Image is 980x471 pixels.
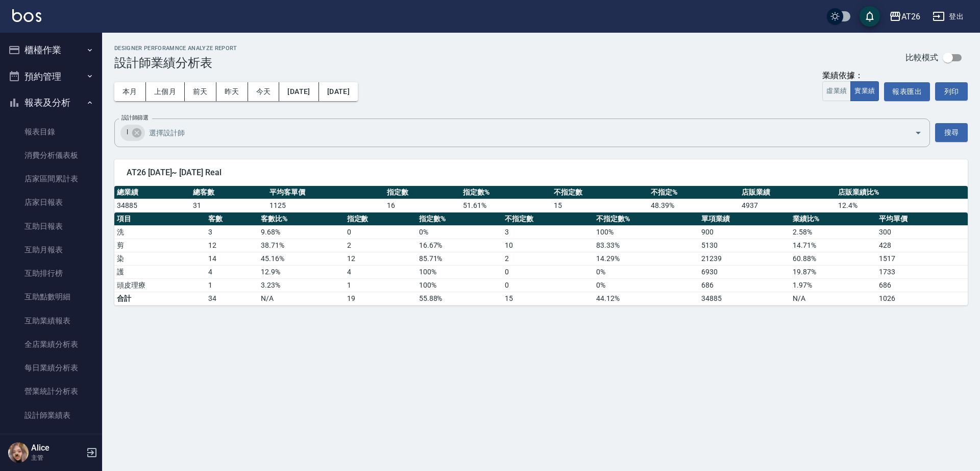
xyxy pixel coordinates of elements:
td: 16.67 % [416,239,502,252]
th: 指定數 [384,186,460,199]
span: l [120,127,134,137]
h2: Designer Perforamnce Analyze Report [114,45,237,52]
button: 報表及分析 [4,89,98,116]
table: a dense table [114,213,968,305]
button: 搜尋 [935,123,968,142]
button: 上個月 [146,82,185,101]
td: 2.58 % [790,225,876,239]
th: 不指定數 [551,186,648,199]
td: 2 [502,252,594,265]
td: 51.61 % [460,199,551,212]
td: 剪 [114,239,206,252]
button: 列印 [935,82,968,101]
td: 38.71 % [258,239,344,252]
button: 前天 [185,82,216,101]
th: 業績比% [790,213,876,226]
div: AT26 [901,10,920,23]
th: 指定數% [416,213,502,226]
td: 0 [502,265,594,278]
button: 櫃檯作業 [4,37,98,63]
td: 2 [345,239,416,252]
p: 主管 [31,453,83,462]
th: 不指定數% [594,213,699,226]
div: l [120,125,145,141]
button: save [860,6,880,27]
img: Logo [12,9,41,22]
div: 業績依據： [822,70,879,81]
td: 12 [206,239,258,252]
a: 互助業績報表 [4,309,98,333]
td: 頭皮理療 [114,278,206,292]
th: 平均單價 [876,213,968,226]
td: 1 [345,278,416,292]
td: 34885 [114,199,190,212]
button: 虛業績 [822,81,851,101]
td: 45.16 % [258,252,344,265]
td: 100 % [416,265,502,278]
th: 客數比% [258,213,344,226]
td: 14.71 % [790,239,876,252]
td: 300 [876,225,968,239]
td: 4 [345,265,416,278]
a: 店家區間累計表 [4,167,98,191]
td: 12.9 % [258,265,344,278]
button: 本月 [114,82,146,101]
td: 686 [699,278,790,292]
td: 1 [206,278,258,292]
a: 營業統計分析表 [4,380,98,403]
h3: 設計師業績分析表 [114,56,237,70]
td: 0 [502,278,594,292]
th: 項目 [114,213,206,226]
a: 全店業績分析表 [4,333,98,356]
td: 34 [206,292,258,305]
td: 900 [699,225,790,239]
th: 指定數% [460,186,551,199]
td: 15 [551,199,648,212]
button: 今天 [248,82,280,101]
button: [DATE] [279,82,318,101]
td: 10 [502,239,594,252]
th: 店販業績 [739,186,836,199]
table: a dense table [114,186,968,213]
td: 0 % [594,278,699,292]
td: 5130 [699,239,790,252]
td: 4937 [739,199,836,212]
button: [DATE] [319,82,358,101]
td: 55.88% [416,292,502,305]
td: 合計 [114,292,206,305]
th: 單項業績 [699,213,790,226]
td: 0 [345,225,416,239]
td: 染 [114,252,206,265]
td: 1026 [876,292,968,305]
td: 3.23 % [258,278,344,292]
td: 1517 [876,252,968,265]
button: 預約管理 [4,63,98,90]
td: 48.39 % [648,199,739,212]
td: 60.88 % [790,252,876,265]
a: 消費分析儀表板 [4,144,98,167]
td: 686 [876,278,968,292]
button: 登出 [928,7,968,26]
a: 互助點數明細 [4,285,98,309]
td: 14.29 % [594,252,699,265]
th: 不指定% [648,186,739,199]
td: 16 [384,199,460,212]
a: 設計師業績表 [4,404,98,427]
th: 總客數 [190,186,266,199]
td: 0 % [594,265,699,278]
a: 店家日報表 [4,191,98,214]
td: 1125 [267,199,384,212]
td: 6930 [699,265,790,278]
a: 報表目錄 [4,120,98,144]
td: 0 % [416,225,502,239]
td: 9.68 % [258,225,344,239]
td: N/A [258,292,344,305]
th: 總業績 [114,186,190,199]
td: 洗 [114,225,206,239]
td: 1.97 % [790,278,876,292]
th: 不指定數 [502,213,594,226]
td: 100 % [416,278,502,292]
td: 31 [190,199,266,212]
label: 設計師篩選 [121,114,148,122]
td: 14 [206,252,258,265]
